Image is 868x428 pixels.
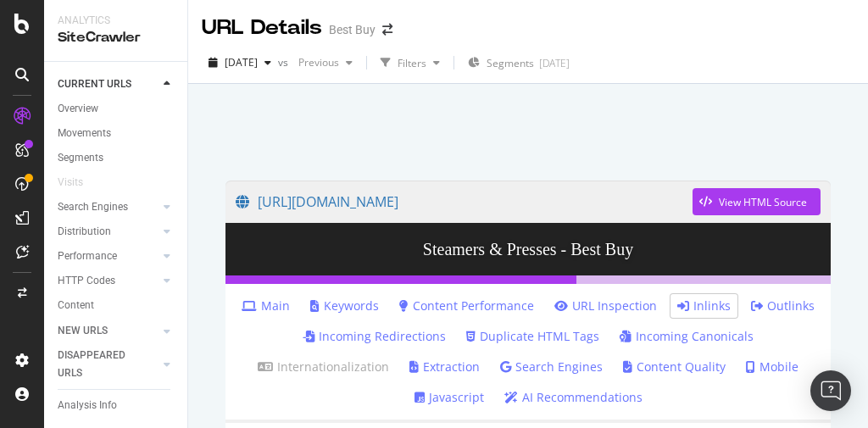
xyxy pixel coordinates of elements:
[310,297,379,314] a: Keywords
[623,359,726,375] a: Content Quality
[58,174,83,192] div: Visits
[58,223,111,241] div: Distribution
[225,223,831,275] h3: Steamers & Presses - Best Buy
[58,125,175,142] a: Movements
[58,75,159,93] a: CURRENT URLS
[202,49,278,76] button: [DATE]
[746,359,798,375] a: Mobile
[58,347,143,382] div: DISAPPEARED URLS
[58,14,174,28] div: Analytics
[58,125,111,142] div: Movements
[58,247,117,265] div: Performance
[303,328,446,345] a: Incoming Redirections
[399,297,534,314] a: Content Performance
[58,100,98,118] div: Overview
[58,272,159,290] a: HTTP Codes
[258,359,389,375] a: Internationalization
[500,359,603,375] a: Search Engines
[415,389,484,406] a: Javascript
[461,49,576,76] button: Segments[DATE]
[58,75,131,93] div: CURRENT URLS
[554,297,657,314] a: URL Inspection
[58,397,117,414] div: Analysis Info
[374,49,447,76] button: Filters
[58,149,175,167] a: Segments
[58,272,115,290] div: HTTP Codes
[58,322,108,340] div: NEW URLS
[466,328,599,345] a: Duplicate HTML Tags
[329,21,376,38] div: Best Buy
[487,56,534,70] span: Segments
[693,188,821,215] button: View HTML Source
[751,297,815,314] a: Outlinks
[58,247,159,265] a: Performance
[58,198,159,216] a: Search Engines
[58,347,159,382] a: DISAPPEARED URLS
[58,397,175,414] a: Analysis Info
[382,24,392,36] div: arrow-right-arrow-left
[58,223,159,241] a: Distribution
[292,55,339,69] span: Previous
[58,322,159,340] a: NEW URLS
[539,56,570,70] div: [DATE]
[58,100,175,118] a: Overview
[58,28,174,47] div: SiteCrawler
[719,195,807,209] div: View HTML Source
[677,297,731,314] a: Inlinks
[242,297,290,314] a: Main
[58,297,175,314] a: Content
[58,149,103,167] div: Segments
[58,198,128,216] div: Search Engines
[409,359,480,375] a: Extraction
[292,49,359,76] button: Previous
[398,56,426,70] div: Filters
[58,174,100,192] a: Visits
[810,370,851,411] div: Open Intercom Messenger
[620,328,754,345] a: Incoming Canonicals
[225,55,258,69] span: 2025 Sep. 2nd
[236,181,693,223] a: [URL][DOMAIN_NAME]
[202,14,322,42] div: URL Details
[278,55,292,69] span: vs
[58,297,94,314] div: Content
[504,389,643,406] a: AI Recommendations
